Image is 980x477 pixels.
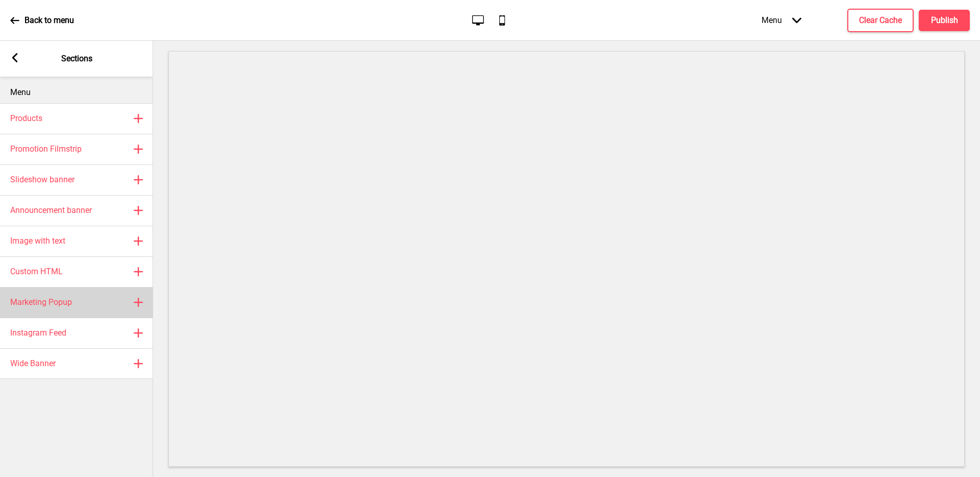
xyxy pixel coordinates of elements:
[10,7,74,34] a: Back to menu
[10,235,65,247] h4: Image with text
[847,9,914,32] button: Clear Cache
[10,327,66,339] h4: Instagram Feed
[61,53,92,64] p: Sections
[24,15,74,26] p: Back to menu
[10,174,75,185] h4: Slideshow banner
[10,87,143,98] p: Menu
[919,10,970,31] button: Publish
[10,297,72,308] h4: Marketing Popup
[751,5,812,35] div: Menu
[10,266,63,277] h4: Custom HTML
[10,358,56,369] h4: Wide Banner
[10,205,92,216] h4: Announcement banner
[859,15,902,26] h4: Clear Cache
[10,113,42,124] h4: Products
[10,144,82,155] h4: Promotion Filmstrip
[931,15,958,26] h4: Publish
